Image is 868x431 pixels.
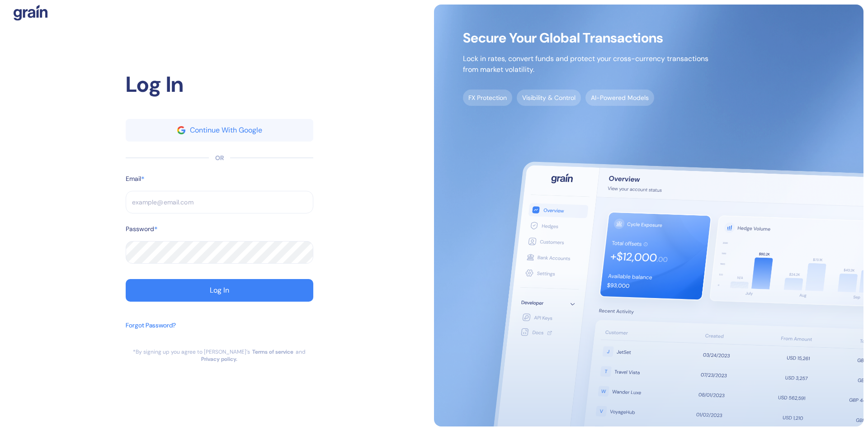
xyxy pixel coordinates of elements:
[126,174,141,184] label: Email
[126,191,313,213] input: example@email.com
[463,33,708,43] span: Secure Your Global Transactions
[14,5,47,21] img: logo
[296,348,306,355] div: and
[463,90,512,106] span: FX Protection
[126,119,313,142] button: googleContinue With Google
[201,355,237,363] a: Privacy policy.
[177,126,185,134] img: google
[126,279,313,302] button: Log In
[463,53,708,75] p: Lock in rates, convert funds and protect your cross-currency transactions from market volatility.
[215,153,224,163] div: OR
[585,90,654,106] span: AI-Powered Models
[126,68,313,101] div: Log In
[517,90,581,106] span: Visibility & Control
[126,321,176,330] div: Forgot Password?
[252,348,293,355] a: Terms of service
[126,224,154,234] label: Password
[190,127,262,134] div: Continue With Google
[434,5,863,426] img: signup-main-image
[210,287,229,294] div: Log In
[133,348,250,355] div: *By signing up you agree to [PERSON_NAME]’s
[126,316,176,348] button: Forgot Password?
